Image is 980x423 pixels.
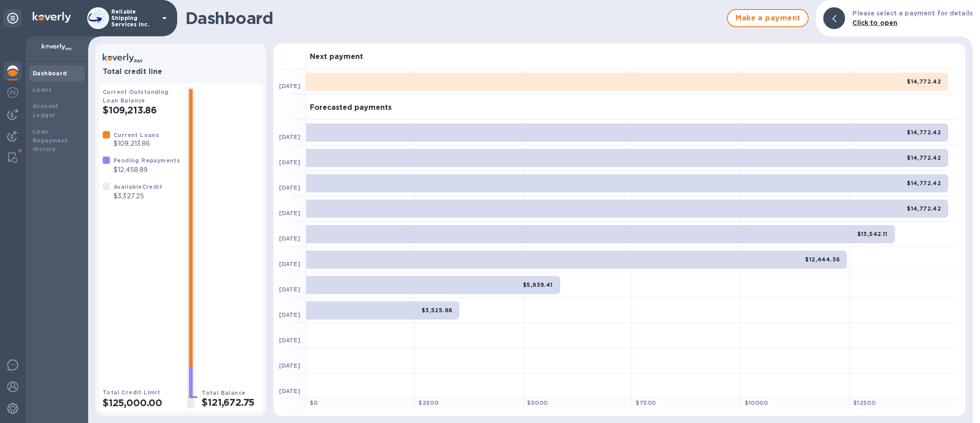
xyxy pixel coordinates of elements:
[33,12,71,23] img: Logo
[103,89,169,104] b: Current Outstanding Loan Balance
[279,362,300,369] b: [DATE]
[114,132,159,138] b: Current Loans
[279,133,300,140] b: [DATE]
[114,183,162,190] b: Available Credit
[103,104,180,116] h2: $109,213.86
[422,307,453,314] b: $3,525.88
[114,165,180,175] p: $12,458.89
[185,9,722,28] h1: Dashboard
[279,261,300,267] b: [DATE]
[279,388,300,394] b: [DATE]
[310,399,318,406] b: $ 0
[33,128,68,153] b: Loan Repayment History
[527,399,547,406] b: $ 5000
[907,78,941,85] b: $14,772.42
[745,399,768,406] b: $ 10000
[805,256,840,263] b: $12,444.36
[279,311,300,318] b: [DATE]
[523,281,553,288] b: $5,839.41
[735,13,801,24] span: Make a payment
[907,180,941,187] b: $14,772.42
[418,399,438,406] b: $ 2500
[310,53,363,61] h3: Next payment
[636,399,656,406] b: $ 7500
[853,399,876,406] b: $ 12500
[33,103,59,118] b: Account Ledger
[279,337,300,344] b: [DATE]
[103,389,160,396] b: Total Credit Limit
[4,9,22,27] div: Unpin categories
[279,235,300,242] b: [DATE]
[202,397,259,408] h2: $121,672.75
[852,19,897,26] b: Click to open
[279,210,300,216] b: [DATE]
[114,157,180,164] b: Pending Repayments
[907,154,941,161] b: $14,772.42
[103,68,259,76] h3: Total credit line
[202,389,245,396] b: Total Balance
[279,286,300,293] b: [DATE]
[279,83,300,89] b: [DATE]
[114,192,162,201] p: $3,327.25
[907,205,941,212] b: $14,772.42
[907,129,941,136] b: $14,772.42
[310,103,392,112] h3: Forecasted payments
[103,397,180,408] h2: $125,000.00
[279,159,300,166] b: [DATE]
[33,70,67,77] b: Dashboard
[111,9,157,28] p: Reliable Shipping Services Inc.
[727,9,809,27] button: Make a payment
[33,86,52,93] b: Loans
[857,231,888,237] b: $13,542.11
[114,139,159,148] p: $109,213.86
[279,184,300,191] b: [DATE]
[7,87,18,98] img: Foreign exchange
[852,10,973,17] b: Please select a payment for details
